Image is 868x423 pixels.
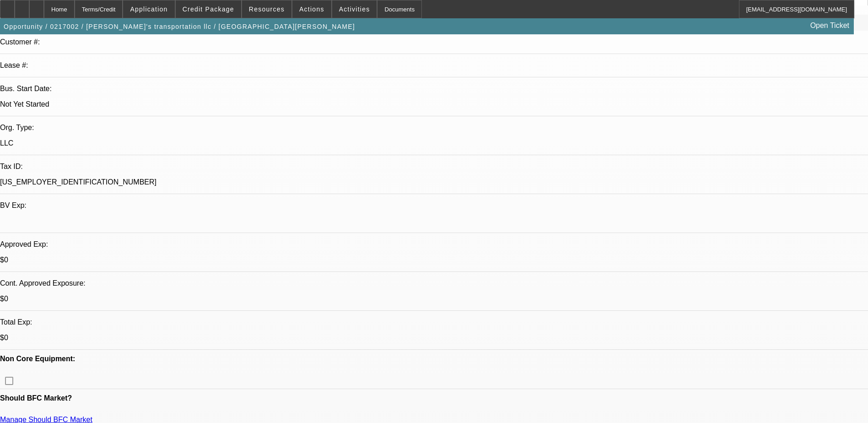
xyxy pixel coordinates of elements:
[4,23,355,30] span: Opportunity / 0217002 / [PERSON_NAME]'s transportation llc / [GEOGRAPHIC_DATA][PERSON_NAME]
[299,5,324,13] span: Actions
[242,0,291,18] button: Resources
[339,5,370,13] span: Activities
[332,0,377,18] button: Activities
[130,5,167,13] span: Application
[176,0,241,18] button: Credit Package
[807,18,853,33] a: Open Ticket
[123,0,174,18] button: Application
[183,5,234,13] span: Credit Package
[292,0,331,18] button: Actions
[249,5,285,13] span: Resources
